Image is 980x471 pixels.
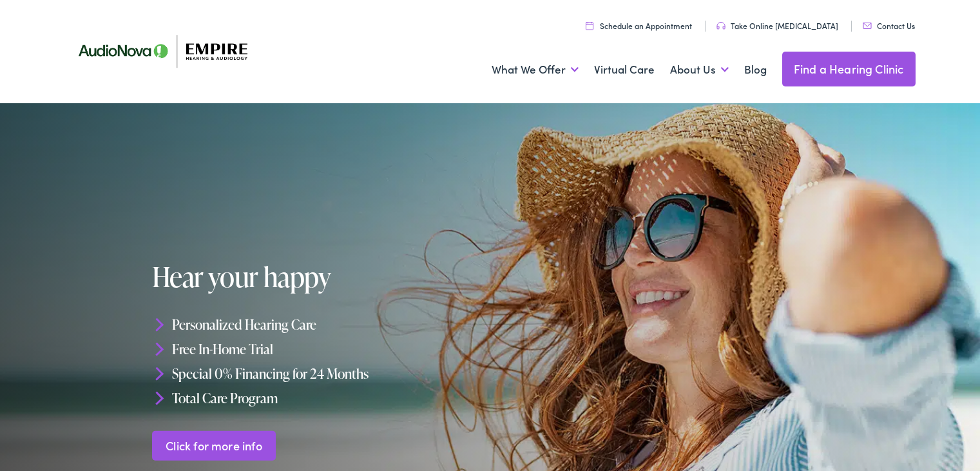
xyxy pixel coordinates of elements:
a: What We Offer [492,46,579,94]
li: Free In-Home Trial [152,337,495,361]
a: Blog [744,46,767,94]
h1: Hear your happy [152,262,495,292]
a: Find a Hearing Clinic [782,52,916,86]
a: Take Online [MEDICAL_DATA] [716,20,838,31]
li: Total Care Program [152,385,495,410]
img: utility icon [863,23,872,29]
img: utility icon [716,22,725,30]
a: About Us [670,46,729,94]
li: Special 0% Financing for 24 Months [152,361,495,386]
a: Schedule an Appointment [586,20,692,31]
a: Contact Us [863,20,915,31]
img: utility icon [586,21,593,30]
a: Virtual Care [594,46,655,94]
li: Personalized Hearing Care [152,312,495,337]
a: Click for more info [152,430,276,461]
